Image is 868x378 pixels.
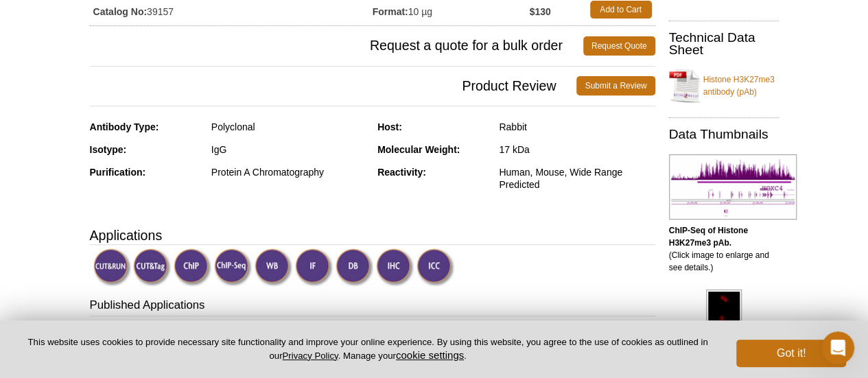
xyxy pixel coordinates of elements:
iframe: Intercom live chat [821,331,854,364]
div: Rabbit [499,121,655,133]
h2: Technical Data Sheet [669,32,779,56]
div: Human, Mouse, Wide Range Predicted [499,166,655,191]
strong: Format: [373,5,408,18]
img: Immunohistochemistry Validated [376,248,414,286]
b: ChIP-Seq of Histone H3K27me3 pAb. [669,226,748,248]
h3: Applications [90,225,655,246]
strong: Catalog No: [93,5,148,18]
img: Dot Blot Validated [336,248,373,286]
img: Immunocytochemistry Validated [417,248,454,286]
h3: Published Applications [90,297,655,316]
img: Western Blot Validated [255,248,292,286]
strong: Antibody Type: [90,121,159,132]
strong: Host: [377,121,402,132]
button: Got it! [736,340,846,367]
strong: $130 [529,5,550,18]
div: Protein A Chromatography [211,166,367,178]
img: CUT&RUN Validated [93,248,131,286]
p: (Click image to enlarge and see details.) [669,224,779,274]
a: Submit a Review [576,76,655,95]
a: Add to Cart [590,1,652,19]
strong: Molecular Weight: [377,144,460,155]
div: IgG [211,143,367,156]
strong: Purification: [90,167,146,178]
div: Polyclonal [211,121,367,133]
img: ChIP-Seq Validated [214,248,252,286]
span: Product Review [90,76,577,95]
button: cookie settings [396,349,464,361]
h2: Data Thumbnails [669,128,779,141]
a: Privacy Policy [282,351,338,361]
a: Request Quote [583,36,655,56]
img: CUT&Tag Validated [133,248,171,286]
strong: Isotype: [90,144,127,155]
img: Immunofluorescence Validated [295,248,333,286]
div: 17 kDa [499,143,655,156]
img: ChIP Validated [174,248,211,286]
strong: Reactivity: [377,167,426,178]
span: Request a quote for a bulk order [90,36,583,56]
a: Histone H3K27me3 antibody (pAb) [669,65,779,106]
img: Histone H3K27me3 antibody (pAb) tested by ChIP-Seq. [669,154,797,220]
p: This website uses cookies to provide necessary site functionality and improve your online experie... [22,336,714,362]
